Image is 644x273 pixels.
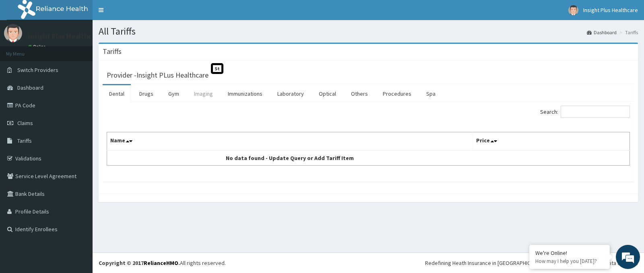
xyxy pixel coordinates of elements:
a: Spa [420,85,442,102]
span: Switch Providers [17,66,58,74]
th: Name [107,132,473,151]
a: Procedures [376,85,418,102]
label: Search: [540,106,630,118]
th: Price [473,132,630,151]
a: Drugs [133,85,160,102]
span: Dashboard [17,84,43,91]
img: User Image [568,5,578,15]
p: How may I help you today? [535,258,604,265]
img: User Image [4,24,22,42]
a: Others [345,85,374,102]
strong: Copyright © 2017 . [99,259,180,267]
span: Claims [17,119,33,127]
div: Redefining Heath Insurance in [GEOGRAPHIC_DATA] using Telemedicine and Data Science! [425,259,638,267]
a: Dental [103,85,131,102]
a: Dashboard [587,29,617,36]
h1: All Tariffs [99,26,638,37]
td: No data found - Update Query or Add Tariff Item [107,150,473,166]
a: Gym [162,85,186,102]
span: St [211,63,223,74]
a: Immunizations [221,85,269,102]
h3: Provider - Insight PLus Healthcare [107,72,208,79]
h3: Tariffs [103,48,122,55]
a: Optical [312,85,343,102]
span: Tariffs [17,137,32,144]
a: Online [28,44,47,49]
a: Imaging [188,85,219,102]
span: Insight Plus Healthcare [583,6,638,14]
p: Insight Plus Healthcare [28,33,102,40]
a: Laboratory [271,85,310,102]
footer: All rights reserved. [93,252,644,273]
input: Search: [561,106,630,118]
div: We're Online! [535,249,604,257]
a: RelianceHMO [144,259,178,267]
li: Tariffs [617,29,638,36]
